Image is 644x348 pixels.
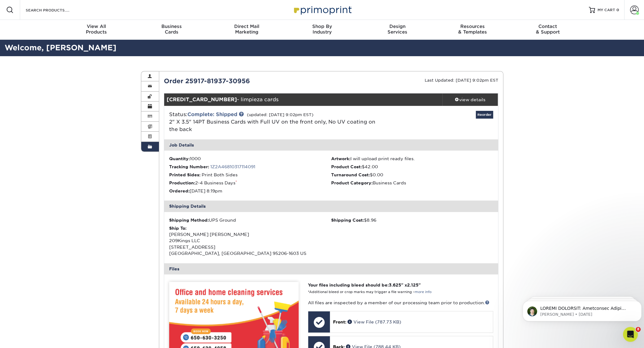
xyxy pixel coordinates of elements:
div: Industry [284,24,360,35]
a: Contact& Support [510,20,585,40]
div: Order 25917-81937-30956 [159,76,331,86]
div: Shipping Details [164,201,498,212]
li: I will upload print ready files. [331,156,493,162]
li: 2-4 Business Days [169,180,331,186]
strong: Tracking Number: [169,164,209,169]
span: Print Both Sides [202,172,238,177]
div: view details [442,97,498,103]
strong: Shipping Method: [169,218,209,223]
li: 1000 [169,156,331,162]
span: Resources [435,24,510,29]
li: $42.00 [331,164,493,170]
li: [DATE] 8:19pm [169,188,331,194]
a: 2" X 3.5" 14PT Business Cards with Full UV on the front only, No UV coating on the back [169,119,375,132]
li: Business Cards [331,180,493,186]
iframe: Intercom live chat [623,327,638,342]
span: Design [360,24,435,29]
strong: Quantity: [169,156,190,161]
strong: Ship To: [169,226,186,231]
a: Resources& Templates [435,20,510,40]
strong: Artwork: [331,156,350,161]
small: Last Updated: [DATE] 9:02pm EST [425,78,498,83]
div: Products [59,24,134,35]
strong: Your files including bleed should be: " x " [308,282,421,287]
a: Complete: Shipped [187,111,237,117]
span: View All [59,24,134,29]
div: & Templates [435,24,510,35]
span: 2.125 [407,282,418,287]
a: DesignServices [360,20,435,40]
span: Business [134,24,209,29]
span: 3.625 [389,282,401,287]
a: 1Z2A46810317114091 [210,164,255,169]
span: Contact [510,24,585,29]
a: view details [442,93,498,106]
a: Shop ByIndustry [284,20,360,40]
a: View AllProducts [59,20,134,40]
strong: [CREDIT_CARD_NUMBER] [167,97,237,102]
iframe: Intercom notifications message [520,288,644,331]
p: All files are inspected by a member of our processing team prior to production. [308,300,493,306]
div: Status: [164,111,387,133]
span: LOREMI DOLORSIT: Ametconsec Adipi 49832-48463-11823 Elits doe tem incidid utla etdol magn Aliquae... [20,18,113,202]
img: Primoprint [291,3,353,16]
div: Marketing [209,24,284,35]
div: & Support [510,24,585,35]
span: Shop By [284,24,360,29]
strong: Printed Sides: [169,172,200,177]
small: *Additional bleed or crop marks may trigger a file warning – [308,290,432,294]
div: Files [164,263,498,274]
strong: Turnaround Cost: [331,172,370,177]
div: Job Details [164,139,498,151]
div: Cards [134,24,209,35]
small: (updated: [DATE] 9:02pm EST) [247,112,313,117]
a: more info [415,290,432,294]
div: [PERSON_NAME] [PERSON_NAME] 209Kings LLC [STREET_ADDRESS] [GEOGRAPHIC_DATA], [GEOGRAPHIC_DATA] 95... [169,225,331,257]
span: MY CART [598,7,615,13]
strong: Ordered: [169,188,190,193]
span: 0 [616,8,619,12]
span: Front: [333,319,346,324]
div: UPS Ground [169,217,331,223]
div: Services [360,24,435,35]
li: $0.00 [331,172,493,178]
input: SEARCH PRODUCTS..... [25,6,85,14]
div: - limpieza cards [164,93,442,106]
div: $8.96 [331,217,493,223]
strong: Product Category: [331,180,373,185]
a: View File (787.73 KB) [348,319,401,324]
strong: Product Cost: [331,164,362,169]
a: BusinessCards [134,20,209,40]
a: Reorder [476,111,493,119]
p: Message from Matthew, sent 9w ago [20,24,114,29]
span: Direct Mail [209,24,284,29]
strong: Production: [169,180,195,185]
span: 8 [636,327,641,332]
strong: Shipping Cost: [331,218,364,223]
a: Direct MailMarketing [209,20,284,40]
